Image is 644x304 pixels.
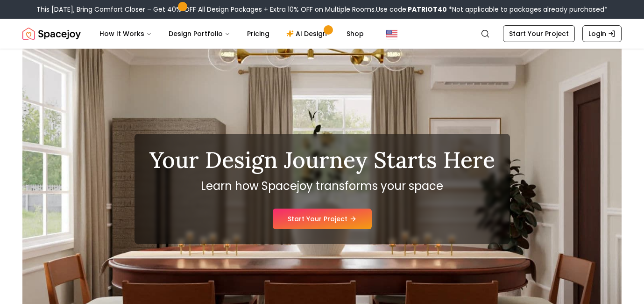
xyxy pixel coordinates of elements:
[582,25,622,42] a: Login
[92,24,159,43] button: How It Works
[273,209,372,229] a: Start Your Project
[92,24,371,43] nav: Main
[447,5,608,14] span: *Not applicable to packages already purchased*
[22,19,622,49] nav: Global
[240,24,277,43] a: Pricing
[339,24,371,43] a: Shop
[22,24,81,43] a: Spacejoy
[503,25,575,42] a: Start Your Project
[161,24,238,43] button: Design Portfolio
[22,24,81,43] img: Spacejoy Logo
[149,149,495,171] h1: Your Design Journey Starts Here
[386,28,397,39] img: United States
[279,24,337,43] a: AI Design
[376,5,447,14] span: Use code:
[36,5,608,14] div: This [DATE], Bring Comfort Closer – Get 40% OFF All Design Packages + Extra 10% OFF on Multiple R...
[149,179,495,194] p: Learn how Spacejoy transforms your space
[408,5,447,14] b: PATRIOT40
